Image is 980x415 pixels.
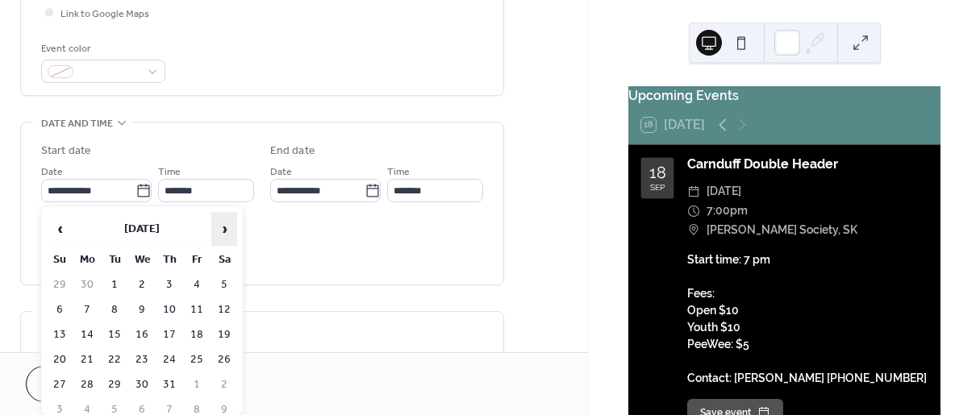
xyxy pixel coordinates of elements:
td: 25 [184,348,210,371]
td: 5 [211,273,237,297]
td: 30 [74,273,100,297]
div: ​ [687,182,700,201]
td: 24 [156,348,182,371]
td: 2 [211,373,237,396]
span: [PERSON_NAME] Society, SK [707,221,857,240]
td: 29 [102,373,127,396]
td: 23 [129,348,155,371]
td: 1 [184,373,210,396]
div: ​ [687,201,700,221]
td: 8 [102,298,127,322]
td: 26 [211,348,237,371]
span: ‹ [48,213,72,245]
div: Event color [41,40,162,57]
button: Cancel [26,366,125,402]
div: 18 [649,164,666,181]
td: 10 [156,298,182,322]
th: Th [156,248,182,272]
span: Link to Google Maps [60,6,149,23]
span: Time [158,164,181,181]
div: End date [270,143,315,160]
td: 17 [156,323,182,347]
td: 20 [47,348,73,371]
td: 19 [211,323,237,347]
span: Date [270,164,292,181]
td: 18 [184,323,210,347]
td: 22 [102,348,127,371]
span: 7:00pm [707,201,748,221]
td: 13 [47,323,73,347]
span: Date and time [41,115,113,132]
td: 27 [47,373,73,396]
td: 30 [129,373,155,396]
div: Start date [41,143,91,160]
th: Tu [102,248,127,272]
td: 21 [74,348,100,371]
td: 4 [184,273,210,297]
th: Mo [74,248,100,272]
span: [DATE] [707,182,741,201]
th: Sa [211,248,237,272]
div: Upcoming Events [628,86,940,106]
td: 28 [74,373,100,396]
th: [DATE] [74,212,210,247]
th: Su [47,248,73,272]
span: Date [41,164,63,181]
td: 1 [102,273,127,297]
div: ​ [687,221,700,240]
div: Start time: 7 pm Fees: Open $10 Youth $10 PeeWee: $5 Contact: [PERSON_NAME] [PHONE_NUMBER] [687,251,928,387]
th: We [129,248,155,272]
td: 3 [156,273,182,297]
td: 31 [156,373,182,396]
td: 2 [129,273,155,297]
div: Carnduff Double Header [687,155,928,174]
td: 7 [74,298,100,322]
td: 16 [129,323,155,347]
span: › [212,213,236,245]
td: 9 [129,298,155,322]
td: 12 [211,298,237,322]
td: 11 [184,298,210,322]
th: Fr [184,248,210,272]
td: 29 [47,273,73,297]
td: 14 [74,323,100,347]
td: 6 [47,298,73,322]
span: Time [387,164,410,181]
div: Sep [650,184,665,192]
td: 15 [102,323,127,347]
